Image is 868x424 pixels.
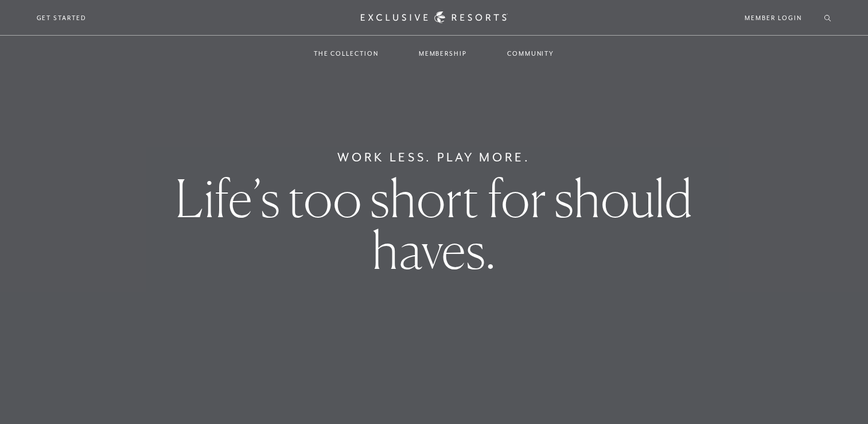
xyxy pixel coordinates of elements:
[337,148,531,167] h6: Work Less. Play More.
[151,172,716,276] h1: Life’s too short for should haves.
[407,37,478,70] a: Membership
[745,13,801,23] a: Member Login
[302,37,390,70] a: The Collection
[37,13,87,23] a: Get Started
[496,37,566,70] a: Community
